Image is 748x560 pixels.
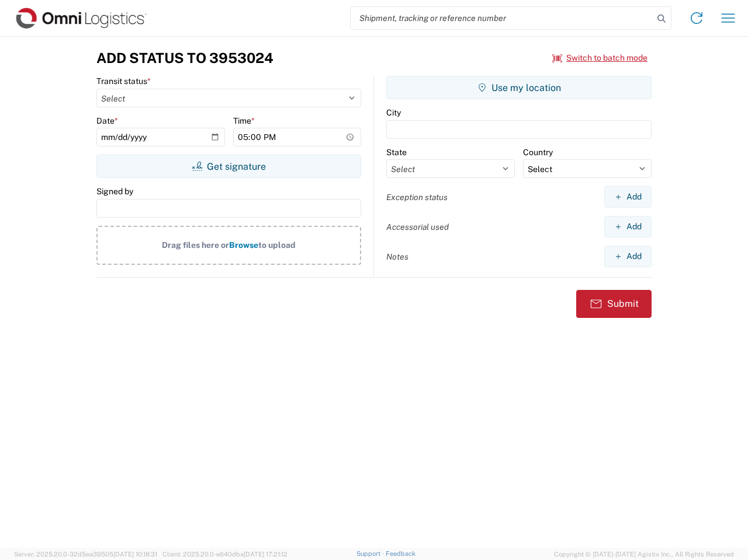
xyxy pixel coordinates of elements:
[113,551,157,558] span: [DATE] 10:18:31
[386,76,652,99] button: Use my location
[604,216,652,237] button: Add
[244,551,288,558] span: [DATE] 17:21:12
[162,240,229,250] span: Drag files here or
[96,50,273,66] h3: Add Status to 3953024
[14,551,157,558] span: Server: 2025.20.0-32d5ea39505
[576,290,652,318] button: Submit
[351,7,653,29] input: Shipment, tracking or reference number
[554,549,734,559] span: Copyright © [DATE]-[DATE] Agistix Inc., All Rights Reserved
[96,186,133,197] label: Signed by
[96,116,118,126] label: Date
[96,155,361,178] button: Get signature
[386,222,449,232] label: Accessorial used
[386,251,408,262] label: Notes
[523,147,553,157] label: Country
[604,186,652,208] button: Add
[386,192,448,202] label: Exception status
[258,240,296,250] span: to upload
[229,240,258,250] span: Browse
[162,551,288,558] span: Client: 2025.20.0-e640dba
[233,116,255,126] label: Time
[96,76,151,86] label: Transit status
[604,246,652,267] button: Add
[386,147,407,157] label: State
[552,48,647,68] button: Switch to batch mode
[386,107,401,118] label: City
[356,550,386,557] a: Support
[386,550,415,557] a: Feedback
